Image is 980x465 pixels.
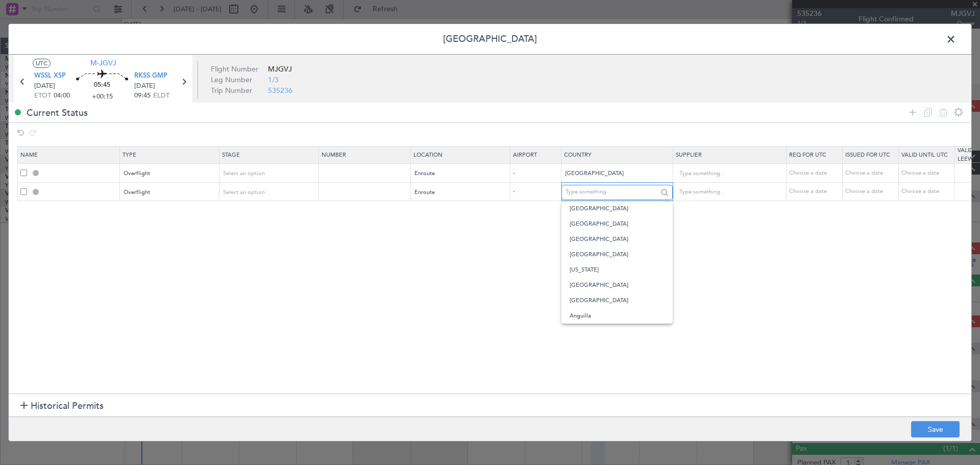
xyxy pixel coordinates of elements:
span: Req For Utc [789,151,826,159]
div: Choose a date [901,169,954,178]
span: [GEOGRAPHIC_DATA] [570,232,665,247]
div: Choose a date [789,169,842,178]
span: Anguilla [570,308,665,324]
span: [GEOGRAPHIC_DATA] [570,247,665,262]
div: Choose a date [901,187,954,196]
span: [GEOGRAPHIC_DATA] [570,216,665,232]
span: [GEOGRAPHIC_DATA] [570,201,665,216]
div: Choose a date [789,187,842,196]
div: Choose a date [845,187,898,196]
span: Issued For Utc [845,151,890,159]
span: [US_STATE] [570,262,665,278]
span: [GEOGRAPHIC_DATA] [570,293,665,308]
header: [GEOGRAPHIC_DATA] [9,24,971,55]
button: Save [911,421,960,437]
div: Choose a date [845,169,898,178]
span: Valid Until Utc [901,151,948,159]
span: [GEOGRAPHIC_DATA] [570,278,665,293]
